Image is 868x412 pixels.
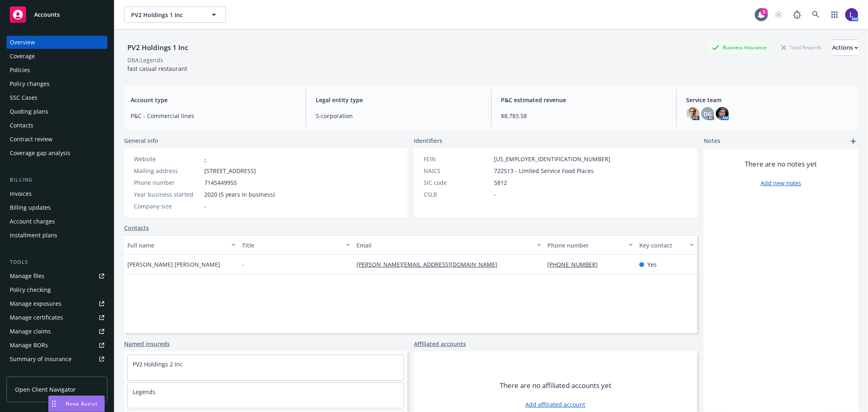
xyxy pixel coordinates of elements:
[10,64,30,77] div: Policies
[134,178,201,187] div: Phone number
[124,235,239,255] button: Full name
[7,105,107,118] a: Quoting plans
[204,167,256,175] span: [STREET_ADDRESS]
[7,325,107,338] a: Manage claims
[414,340,466,348] a: Affiliated accounts
[636,235,697,255] button: Key contact
[808,7,824,23] a: Search
[704,110,712,118] span: DG
[832,40,858,55] div: Actions
[204,190,275,199] span: 2020 (5 years in business)
[316,96,481,104] span: Legal entity type
[7,353,107,366] a: Summary of insurance
[7,3,107,26] a: Accounts
[48,396,105,412] button: Nova Assist
[134,167,201,175] div: Mailing address
[10,133,52,146] div: Contract review
[7,187,107,200] a: Invoices
[7,77,107,90] a: Policy changes
[501,112,667,120] span: $8,783.58
[131,96,296,104] span: Account type
[124,136,158,145] span: General info
[133,388,155,396] a: Legends
[826,7,843,23] a: Switch app
[424,155,491,163] div: FEIN
[761,8,768,15] div: 5
[7,229,107,242] a: Installment plans
[10,283,51,296] div: Policy checking
[639,241,685,250] div: Key contact
[548,261,605,268] a: [PHONE_NUMBER]
[10,270,44,283] div: Manage files
[10,215,55,228] div: Account charges
[716,107,729,120] img: photo
[7,283,107,296] a: Policy checking
[7,64,107,77] a: Policies
[10,147,70,160] div: Coverage gap analysis
[204,202,206,210] span: -
[356,261,504,268] a: [PERSON_NAME][EMAIL_ADDRESS][DOMAIN_NAME]
[414,136,442,145] span: Identifiers
[127,65,187,72] span: fast casual restaurant
[10,339,48,352] div: Manage BORs
[124,340,170,348] a: Named insureds
[131,11,201,19] span: PV2 Holdings 1 Inc
[7,311,107,324] a: Manage certificates
[10,201,51,214] div: Billing updates
[49,396,59,412] div: Drag to move
[353,235,544,255] button: Email
[424,178,491,187] div: SIC code
[494,190,496,199] span: -
[10,50,35,63] div: Coverage
[777,42,826,53] div: Total Rewards
[133,360,183,368] a: PV2 Holdings 2 Inc
[10,91,37,104] div: SSC Cases
[789,7,805,23] a: Report a Bug
[10,325,51,338] div: Manage claims
[544,235,636,255] button: Phone number
[424,167,491,175] div: NAICS
[134,202,201,210] div: Company size
[10,119,33,132] div: Contacts
[242,241,341,250] div: Title
[10,311,63,324] div: Manage certificates
[7,147,107,160] a: Coverage gap analysis
[7,176,107,184] div: Billing
[494,155,610,163] span: [US_EMPLOYER_IDENTIFICATION_NUMBER]
[131,112,296,120] span: P&C - Commercial lines
[7,133,107,146] a: Contract review
[239,235,354,255] button: Title
[7,201,107,214] a: Billing updates
[356,241,532,250] div: Email
[10,187,32,200] div: Invoices
[124,42,191,53] div: PV2 Holdings 1 Inc
[10,105,48,118] div: Quoting plans
[7,270,107,283] a: Manage files
[10,229,57,242] div: Installment plans
[7,119,107,132] a: Contacts
[10,353,72,366] div: Summary of insurance
[7,258,107,266] div: Tools
[127,56,163,64] div: DBA: Legends
[7,339,107,352] a: Manage BORs
[848,136,858,146] a: add
[124,224,149,232] a: Contacts
[204,155,206,163] a: -
[687,107,700,120] img: photo
[494,178,507,187] span: 5812
[7,91,107,104] a: SSC Cases
[10,77,50,90] div: Policy changes
[647,260,657,269] span: Yes
[494,167,594,175] span: 722513 - Limited Service Food Places
[127,260,220,269] span: [PERSON_NAME] [PERSON_NAME]
[770,7,787,23] a: Start snowing
[10,36,35,49] div: Overview
[687,96,852,104] span: Service team
[745,159,817,169] span: There are no notes yet
[708,42,771,53] div: Business Insurance
[7,297,107,310] a: Manage exposures
[7,50,107,63] a: Coverage
[7,36,107,49] a: Overview
[316,112,481,120] span: S-corporation
[424,190,491,199] div: CSLB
